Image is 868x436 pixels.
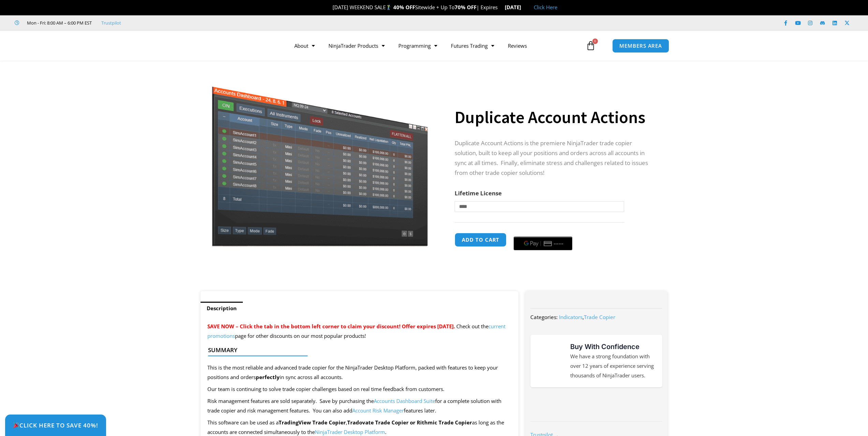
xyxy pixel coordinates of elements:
[393,4,415,11] strong: 40% OFF
[530,314,558,320] span: Categories:
[207,322,512,341] p: Check out the page for other discounts on our most popular products!
[554,241,564,246] text: ••••••
[322,38,392,54] a: NinjaTrader Products
[325,4,504,11] span: [DATE] WEEKEND SALE Sitewide + Up To | Expires
[207,396,512,416] p: Risk management features are sold separately. Save by purchasing the for a complete solution with...
[288,38,584,54] nav: Menu
[570,352,656,380] p: We have a strong foundation with over 12 years of experience serving thousands of NinjaTrader users.
[101,19,121,27] a: Trustpilot
[5,415,106,436] a: 🎉Click Here to save 40%!
[514,237,572,250] button: Buy with GPay
[584,314,615,320] a: Trade Copier
[537,349,562,373] img: mark thumbs good 43913 | Affordable Indicators – NinjaTrader
[455,105,654,129] h1: Duplicate Account Actions
[455,138,654,178] p: Duplicate Account Actions is the premiere NinjaTrader trade copier solution, built to keep all yo...
[576,36,606,56] a: 0
[352,407,404,414] a: Account Risk Manager
[392,38,444,54] a: Programming
[190,33,263,58] img: LogoAI | Affordable Indicators – NinjaTrader
[545,398,648,411] img: NinjaTrader Wordmark color RGB | Affordable Indicators – NinjaTrader
[512,232,574,232] iframe: Secure payment input frame
[201,302,243,315] a: Description
[559,314,615,320] span: ,
[13,422,98,428] span: Click Here to save 40%!
[374,397,435,404] a: Accounts Dashboard Suite
[455,4,476,11] strong: 70% OFF
[207,323,455,330] span: SAVE NOW – Click the tab in the bottom left corner to claim your discount! Offer expires [DATE].
[208,347,506,354] h4: Summary
[455,233,506,247] button: Add to cart
[327,5,332,10] img: 🎉
[498,5,503,10] img: ⌛
[501,38,534,54] a: Reviews
[505,4,527,11] strong: [DATE]
[207,363,512,382] p: This is the most reliable and advanced trade copier for the NinjaTrader Desktop Platform, packed ...
[534,4,557,11] a: Click Here
[612,39,669,53] a: MEMBERS AREA
[455,215,465,220] a: Clear options
[559,314,583,320] a: Indicators
[592,39,598,44] span: 0
[13,422,19,428] img: 🎉
[207,385,512,394] p: Our team is continuing to solve trade copier challenges based on real time feedback from customers.
[386,5,391,10] img: 🏌️‍♂️
[288,38,322,54] a: About
[619,43,662,48] span: MEMBERS AREA
[444,38,501,54] a: Futures Trading
[570,342,656,352] h3: Buy With Confidence
[455,189,502,197] label: Lifetime License
[210,73,429,247] img: Screenshot 2024-08-26 15414455555
[25,19,92,27] span: Mon - Fri: 8:00 AM – 6:00 PM EST
[256,374,280,380] strong: perfectly
[521,5,527,10] img: 🏭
